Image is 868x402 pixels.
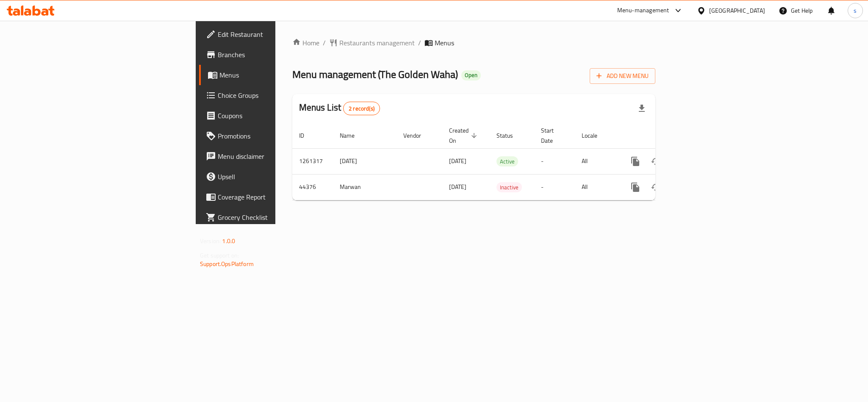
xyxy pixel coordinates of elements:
div: Active [496,156,518,166]
span: Get support on: [200,250,239,261]
nav: breadcrumb [292,38,655,48]
a: Grocery Checklist [199,207,341,227]
span: Coverage Report [218,192,334,202]
td: - [534,174,575,200]
a: Menu disclaimer [199,146,341,166]
span: Open [461,72,481,79]
div: Inactive [496,182,522,192]
span: Version: [200,236,221,247]
a: Coupons [199,105,341,126]
div: Open [461,70,481,80]
a: Choice Groups [199,85,341,105]
span: Edit Restaurant [218,29,334,39]
a: Branches [199,44,341,65]
th: Actions [618,123,713,149]
span: Start Date [541,125,565,146]
span: Vendor [403,130,432,141]
a: Upsell [199,166,341,187]
button: Change Status [646,177,666,197]
span: Menu management ( The Golden Waha ) [292,65,458,84]
button: Change Status [646,151,666,172]
a: Restaurants management [329,38,415,48]
div: Export file [632,98,652,119]
table: enhanced table [292,123,713,200]
div: Total records count [343,102,380,115]
span: ID [299,130,315,141]
span: Branches [218,50,334,60]
span: [DATE] [449,155,466,166]
span: 1.0.0 [222,236,235,247]
span: Created On [449,125,480,146]
span: Promotions [218,131,334,141]
span: Active [496,157,518,166]
div: [GEOGRAPHIC_DATA] [709,6,765,15]
a: Promotions [199,126,341,146]
span: 2 record(s) [344,105,380,113]
td: All [575,174,618,200]
span: s [854,6,857,15]
span: Inactive [496,183,522,192]
span: Upsell [218,172,334,182]
li: / [418,38,421,48]
span: Restaurants management [339,38,415,48]
button: more [625,177,646,197]
span: Add New Menu [596,71,649,81]
span: Grocery Checklist [218,212,334,222]
span: Menus [435,38,454,48]
span: [DATE] [449,181,466,192]
span: Choice Groups [218,90,334,100]
span: Menus [219,70,334,80]
a: Edit Restaurant [199,24,341,44]
h2: Menus List [299,101,380,115]
div: Menu-management [617,6,669,16]
span: Status [496,130,524,141]
a: Menus [199,65,341,85]
span: Name [340,130,366,141]
span: Menu disclaimer [218,151,334,161]
a: Coverage Report [199,187,341,207]
td: - [534,148,575,174]
a: Support.OpsPlatform [200,258,254,269]
td: All [575,148,618,174]
button: more [625,151,646,172]
span: Coupons [218,111,334,121]
td: [DATE] [333,148,397,174]
button: Add New Menu [590,68,655,84]
td: Marwan [333,174,397,200]
span: Locale [582,130,608,141]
